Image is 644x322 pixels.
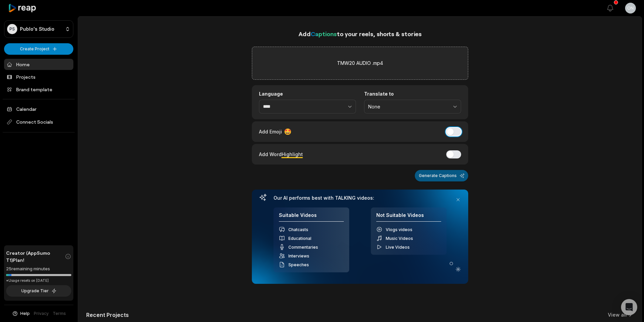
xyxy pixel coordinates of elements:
span: Live Videos [386,245,410,250]
h4: Suitable Videos [279,212,344,222]
span: Captions [311,30,337,38]
span: Highlight [282,151,303,157]
a: Home [4,59,73,70]
span: Help [20,311,30,317]
span: 🤩 [284,127,291,136]
p: Publo's Studio [20,26,54,32]
div: PS [7,24,17,34]
label: TMW20 AUDIO .mp4 [337,59,383,67]
a: View all [608,312,627,318]
h1: Add to your reels, shorts & stories [252,29,468,39]
span: Connect Socials [4,116,73,128]
button: Help [12,311,30,317]
div: Open Intercom Messenger [621,299,637,315]
button: Generate Captions [415,170,468,181]
button: Upgrade Tier [6,285,71,297]
span: None [368,104,448,110]
div: *Usage resets on [DATE] [6,278,71,283]
span: Creator (AppSumo T1) Plan! [6,249,65,264]
span: Educational [288,236,311,241]
div: Add Word [259,150,303,159]
span: Speeches [288,262,309,267]
a: Privacy [34,311,49,317]
span: Add Emoji [259,128,282,135]
h4: Not Suitable Videos [376,212,441,222]
a: Brand template [4,84,73,95]
div: 25 remaining minutes [6,266,71,272]
a: Calendar [4,103,73,115]
h2: Recent Projects [86,312,129,318]
span: Interviews [288,253,309,258]
span: Music Videos [386,236,413,241]
span: Vlogs videos [386,227,412,232]
label: Language [259,91,356,97]
h3: Our AI performs best with TALKING videos: [273,195,447,201]
button: None [364,100,461,114]
a: Terms [53,311,66,317]
span: Chatcasts [288,227,308,232]
label: Translate to [364,91,461,97]
span: Commentaries [288,245,318,250]
a: Projects [4,71,73,82]
button: Create Project [4,43,73,55]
